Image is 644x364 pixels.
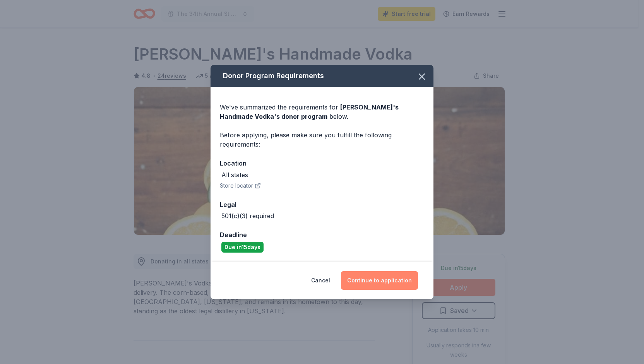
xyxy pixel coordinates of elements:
[221,170,248,179] div: All states
[211,65,433,87] div: Donor Program Requirements
[220,103,424,121] div: We've summarized the requirements for below.
[220,158,424,168] div: Location
[220,230,424,240] div: Deadline
[220,181,261,190] button: Store locator
[221,242,264,253] div: Due in 15 days
[341,271,418,290] button: Continue to application
[311,271,330,290] button: Cancel
[220,200,424,210] div: Legal
[220,130,424,149] div: Before applying, please make sure you fulfill the following requirements:
[221,211,274,220] div: 501(c)(3) required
